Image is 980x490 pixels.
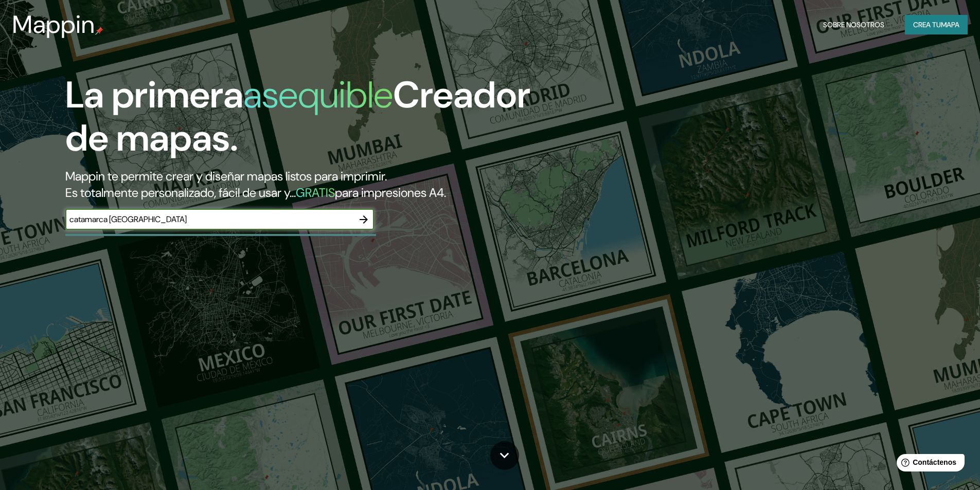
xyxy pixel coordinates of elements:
font: Crea tu [913,20,941,29]
font: mapa [941,20,959,29]
font: asequible [243,71,393,119]
font: GRATIS [296,185,335,201]
font: Mappin te permite crear y diseñar mapas listos para imprimir. [65,168,387,184]
font: Mappin [12,8,95,41]
font: Sobre nosotros [823,20,884,29]
input: Elige tu lugar favorito [65,213,353,225]
font: La primera [65,71,243,119]
font: para impresiones A4. [335,185,446,201]
img: pin de mapeo [95,27,103,35]
font: Es totalmente personalizado, fácil de usar y... [65,185,296,201]
font: Creador de mapas. [65,71,530,162]
iframe: Lanzador de widgets de ayuda [888,450,969,479]
button: Sobre nosotros [819,15,888,34]
button: Crea tumapa [905,15,968,34]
